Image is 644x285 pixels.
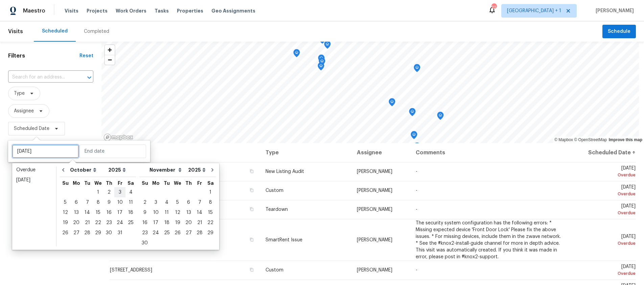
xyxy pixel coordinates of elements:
div: Mon Oct 06 2025 [71,197,82,207]
span: - [416,169,417,174]
span: Tasks [155,8,169,13]
div: Fri Oct 10 2025 [114,197,125,207]
div: Sun Nov 02 2025 [139,197,150,207]
div: 12 [60,208,71,217]
div: Map marker [318,54,325,65]
div: 20 [183,218,194,227]
div: 12 [172,208,183,217]
span: [PERSON_NAME] [357,238,392,242]
div: Sun Nov 23 2025 [139,228,150,238]
div: Map marker [319,58,325,68]
div: 9 [139,208,150,217]
div: Scheduled [42,28,68,35]
span: [PERSON_NAME] [357,169,392,174]
span: Visits [65,7,78,14]
div: 14 [82,208,93,217]
select: Month [148,165,186,175]
div: Overdue [574,240,636,247]
div: 1 [93,188,103,197]
div: 31 [114,228,125,238]
div: 25 [161,228,172,238]
abbr: Saturday [128,181,134,185]
abbr: Friday [197,181,202,185]
div: Mon Nov 17 2025 [150,218,161,228]
div: 28 [194,228,205,238]
div: Wed Oct 08 2025 [93,197,103,207]
abbr: Sunday [62,181,69,185]
span: Zoom in [105,45,115,55]
abbr: Tuesday [84,181,90,185]
div: 25 [125,218,136,227]
div: 26 [60,228,71,238]
span: Projects [87,7,108,14]
select: Year [186,165,207,175]
div: 17 [114,208,125,217]
span: [DATE] [574,204,636,216]
div: Mon Oct 20 2025 [71,218,82,228]
div: Sat Nov 22 2025 [205,218,216,228]
div: Overdue [16,167,52,173]
div: Mon Nov 24 2025 [150,228,161,238]
div: [DATE] [16,177,52,183]
div: 11 [125,198,136,207]
div: Sat Oct 04 2025 [125,187,136,197]
h1: Filters [8,52,79,59]
button: Copy Address [249,267,255,273]
div: Fri Oct 24 2025 [114,218,125,228]
div: 30 [139,238,150,248]
div: Wed Oct 22 2025 [93,218,103,228]
th: Address [110,143,260,162]
canvas: Map [101,42,639,143]
div: 15 [93,208,103,217]
select: Year [107,165,128,175]
div: Map marker [318,62,324,73]
div: Thu Nov 06 2025 [183,197,194,207]
div: Sat Oct 25 2025 [125,218,136,228]
input: End date [79,145,146,158]
span: - [416,268,417,272]
th: Comments [410,143,568,162]
div: 19 [60,218,71,227]
div: 13 [183,208,194,217]
div: 4 [125,188,136,197]
div: 29 [205,228,216,238]
div: 8 [93,198,103,207]
button: Go to previous month [58,163,68,177]
span: [DATE] [574,264,636,277]
div: 22 [205,218,216,227]
div: Map marker [414,142,420,153]
span: - [416,188,417,193]
ul: Date picker shortcuts [14,165,54,246]
span: [DATE] [574,185,636,197]
div: 10 [114,198,125,207]
div: Wed Nov 26 2025 [172,228,183,238]
span: Zoom out [105,55,115,65]
span: The security system configuration has the following errors: * Missing expected device 'Front Door... [416,221,561,259]
div: Thu Nov 20 2025 [183,218,194,228]
div: Map marker [324,41,331,51]
span: Custom [266,188,283,193]
div: Fri Oct 31 2025 [114,228,125,238]
abbr: Monday [152,181,160,185]
div: 30 [103,228,114,238]
abbr: Saturday [207,181,214,185]
span: New Listing Audit [266,169,304,174]
div: 7 [82,198,93,207]
div: Thu Oct 23 2025 [103,218,114,228]
button: Go to next month [207,163,217,177]
div: Wed Nov 12 2025 [172,207,183,218]
div: Reset [79,52,93,59]
abbr: Monday [73,181,80,185]
div: 10 [150,208,161,217]
div: Thu Oct 30 2025 [103,228,114,238]
div: Fri Oct 03 2025 [114,187,125,197]
abbr: Wednesday [94,181,102,185]
div: Tue Oct 21 2025 [82,218,93,228]
abbr: Thursday [106,181,112,185]
div: Sat Nov 08 2025 [205,197,216,207]
div: 7 [194,198,205,207]
div: 23 [139,228,150,238]
div: Wed Oct 29 2025 [93,228,103,238]
div: Sat Oct 11 2025 [125,197,136,207]
div: Mon Nov 03 2025 [150,197,161,207]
